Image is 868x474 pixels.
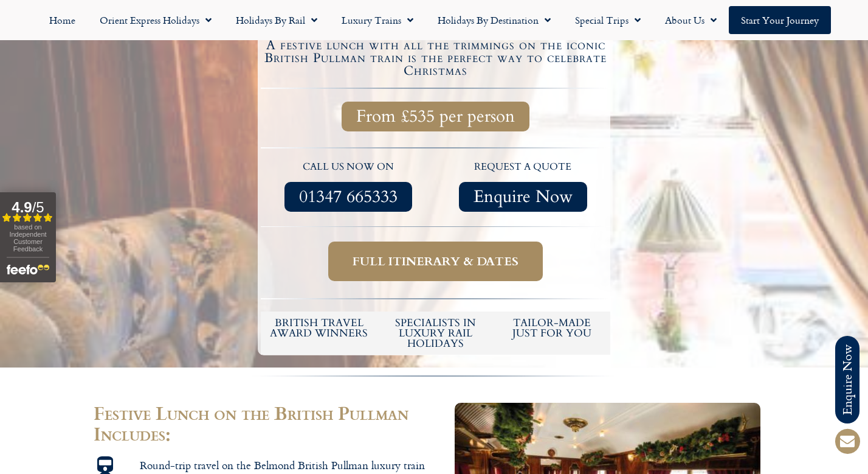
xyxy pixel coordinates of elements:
[425,6,563,34] a: Holidays by Destination
[263,39,608,77] h4: A festive lunch with all the trimmings on the iconic British Pullman train is the perfect way to ...
[137,458,425,472] span: Round-trip travel on the Belmond British Pullman luxury train
[88,6,224,34] a: Orient Express Holidays
[356,109,515,124] span: From £535 per person
[653,6,729,34] a: About Us
[384,318,488,349] h6: Specialists in luxury rail holidays
[267,159,430,175] p: call us now on
[267,318,371,338] h5: British Travel Award winners
[328,242,543,281] a: Full itinerary & dates
[353,254,518,269] span: Full itinerary & dates
[729,6,831,34] a: Start your Journey
[94,403,428,444] h2: Festive Lunch on the British Pullman Includes:
[329,6,425,34] a: Luxury Trains
[6,6,862,34] nav: Menu
[342,102,529,131] a: From £535 per person
[37,6,88,34] a: Home
[224,6,329,34] a: Holidays by Rail
[459,182,587,212] a: Enquire Now
[299,189,398,204] span: 01347 665333
[474,189,573,204] span: Enquire Now
[284,182,412,212] a: 01347 665333
[500,318,604,338] h5: tailor-made just for you
[563,6,653,34] a: Special Trips
[442,159,605,175] p: request a quote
